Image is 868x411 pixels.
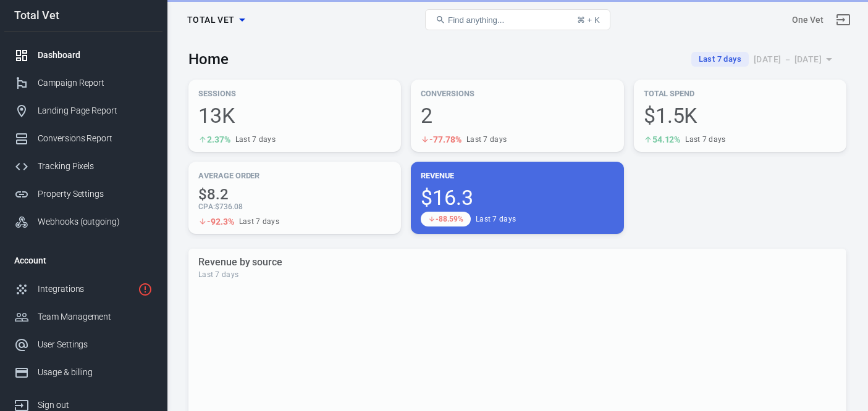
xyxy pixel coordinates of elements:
[4,208,162,236] a: Webhooks (outgoing)
[4,125,162,152] a: Conversions Report
[38,188,153,201] div: Property Settings
[38,283,133,296] div: Integrations
[38,338,153,351] div: User Settings
[4,152,162,180] a: Tracking Pixels
[4,41,162,69] a: Dashboard
[4,303,162,331] a: Team Management
[187,12,235,28] span: Total Vet
[4,331,162,359] a: User Settings
[4,10,162,21] div: Total Vet
[38,310,153,323] div: Team Management
[38,366,153,379] div: Usage & billing
[4,359,162,386] a: Usage & billing
[4,69,162,97] a: Campaign Report
[38,215,153,228] div: Webhooks (outgoing)
[425,9,610,30] button: Find anything...⌘ + K
[182,9,250,31] button: Total Vet
[4,246,162,275] li: Account
[188,51,229,68] h3: Home
[828,5,858,35] a: Sign out
[4,97,162,125] a: Landing Page Report
[792,14,824,27] div: Account id: mRNk7hLq
[38,77,153,89] div: Campaign Report
[38,160,153,173] div: Tracking Pixels
[4,275,162,303] a: Integrations
[138,282,153,297] svg: 1 networks not verified yet
[38,49,153,62] div: Dashboard
[577,15,600,25] div: ⌘ + K
[448,15,504,25] span: Find anything...
[38,132,153,145] div: Conversions Report
[38,104,153,117] div: Landing Page Report
[4,180,162,208] a: Property Settings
